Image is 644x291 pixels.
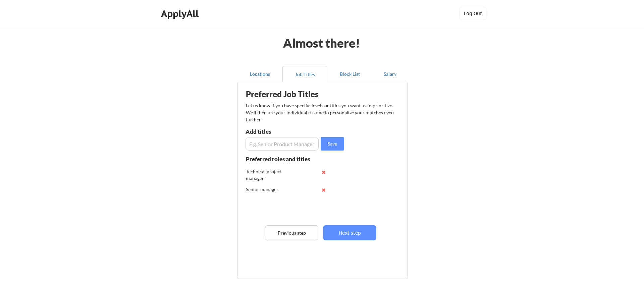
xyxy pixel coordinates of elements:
[323,225,376,240] button: Next step
[246,129,317,134] div: Add titles
[246,102,394,123] div: Let us know if you have specific levels or titles you want us to prioritize. We’ll then use your ...
[246,168,290,181] div: Technical project manager
[246,137,319,151] input: E.g. Senior Product Manager
[460,7,486,20] button: Log Out
[321,137,344,151] button: Save
[237,66,282,82] button: Locations
[246,90,330,98] div: Preferred Job Titles
[246,156,318,162] div: Preferred roles and titles
[327,66,372,82] button: Block List
[275,37,368,49] div: Almost there!
[246,186,290,193] div: Senior manager
[265,225,318,240] button: Previous step
[372,66,408,82] button: Salary
[282,66,327,82] button: Job Titles
[161,8,201,19] div: ApplyAll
